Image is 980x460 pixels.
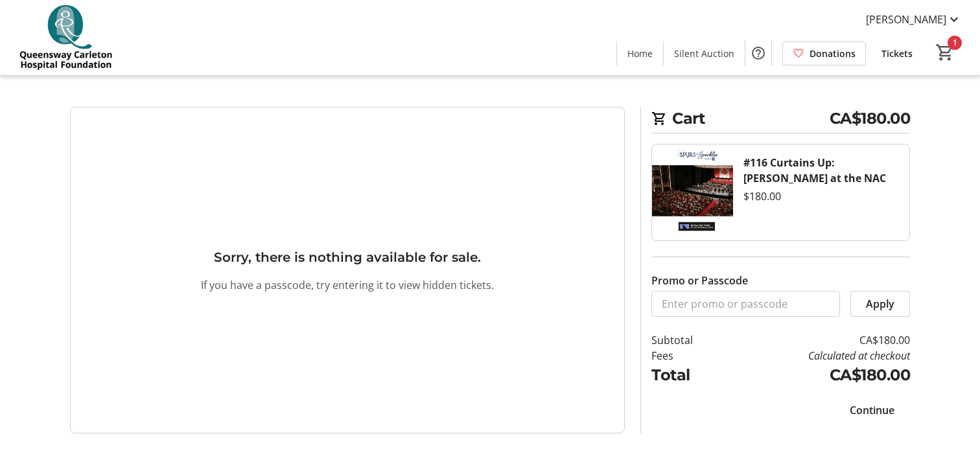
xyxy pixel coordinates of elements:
h3: Sorry, there is nothing available for sale. [214,247,481,267]
input: Enter promo or passcode [651,291,840,317]
td: CA$180.00 [727,332,910,348]
span: Silent Auction [674,47,734,60]
button: Help [745,40,771,66]
a: Silent Auction [664,41,745,65]
img: #116 Curtains Up: Hahn at the NAC [652,144,733,240]
button: Apply [850,291,910,317]
td: Total [651,363,727,387]
div: #116 Curtains Up: [PERSON_NAME] at the NAC [743,155,899,186]
button: [PERSON_NAME] [856,9,972,30]
span: Donations [810,47,856,60]
span: Tickets [881,47,913,60]
p: If you have a passcode, try entering it to view hidden tickets. [201,277,494,293]
td: CA$180.00 [727,363,910,387]
button: Cart [933,41,957,64]
span: CA$180.00 [830,107,911,130]
span: Apply [866,296,894,312]
td: Fees [651,348,727,363]
a: Donations [782,41,866,65]
td: Calculated at checkout [727,348,910,363]
span: Continue [850,402,894,418]
a: Tickets [871,41,923,65]
label: Promo or Passcode [651,273,748,288]
td: Subtotal [651,332,727,348]
img: QCH Foundation's Logo [8,5,123,70]
div: $180.00 [743,189,781,204]
span: Home [627,47,653,60]
a: Home [617,41,663,65]
h2: Cart [651,107,910,133]
span: [PERSON_NAME] [866,12,946,27]
button: Continue [834,397,910,423]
